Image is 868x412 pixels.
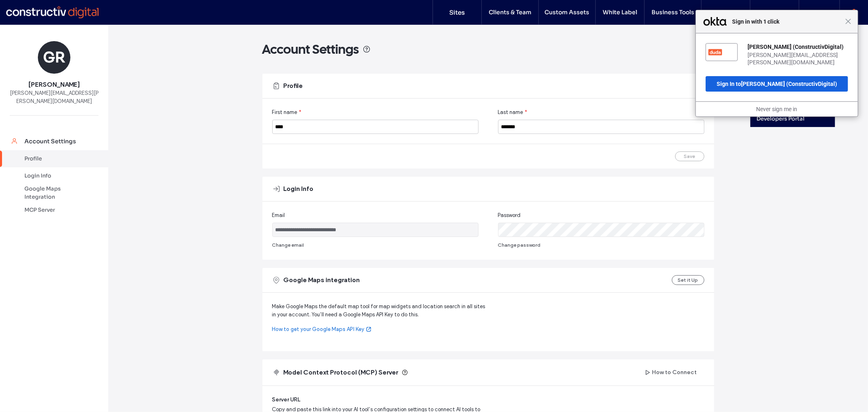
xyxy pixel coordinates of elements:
span: Profile [284,81,303,90]
label: Developers Portal [756,115,805,122]
div: Google Maps Integration [24,185,91,201]
input: First name [272,120,479,134]
div: [PERSON_NAME][EMAIL_ADDRESS][PERSON_NAME][DOMAIN_NAME] [748,51,848,66]
span: [PERSON_NAME] [28,80,80,89]
img: gfs3l8gqziOwR9aEB5d7 [708,48,735,56]
button: Change password [498,240,541,250]
button: Change email [272,240,304,250]
span: Password [498,211,521,219]
button: How to Connect [638,366,704,379]
span: Make Google Maps the default map tool for map widgets and location search in all sites in your ac... [272,302,488,319]
input: Last name [498,120,704,134]
button: Sign In to[PERSON_NAME] (ConstructivDigital) [706,76,848,92]
a: How to get your Google Maps API Key [272,325,488,333]
span: Model Context Protocol (MCP) Server [284,368,398,377]
a: Never sign me in [756,106,798,112]
label: Business Tools [652,9,694,16]
span: Login Info [284,184,314,193]
input: Email [272,223,479,237]
span: Google Maps integration [284,276,360,285]
div: GR [38,41,70,74]
input: Password [498,223,704,237]
div: Login Info [24,172,91,180]
div: Profile [24,155,91,163]
label: Stats [718,9,734,16]
span: [PERSON_NAME][EMAIL_ADDRESS][PERSON_NAME][DOMAIN_NAME] [10,89,98,105]
a: Developers Portal [756,110,835,127]
span: Email [272,211,285,219]
div: [PERSON_NAME] (ConstructivDigital) [748,43,848,50]
span: Close [845,18,851,24]
button: Set it Up [672,275,704,285]
span: Server URL [272,396,301,404]
span: Help [18,6,35,13]
span: First name [272,108,297,116]
label: Resources [759,9,790,16]
label: Clients & Team [489,9,531,16]
label: Custom Assets [545,9,590,16]
div: MCP Server [24,206,91,214]
div: Account Settings [24,137,91,145]
span: Account Settings [262,41,359,57]
span: [PERSON_NAME] (ConstructivDigital) [741,81,837,87]
span: Last name [498,108,523,116]
label: Sites [450,9,465,16]
label: Help [813,9,826,16]
span: Sign in with 1 click [728,17,845,26]
label: White Label [603,9,637,16]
